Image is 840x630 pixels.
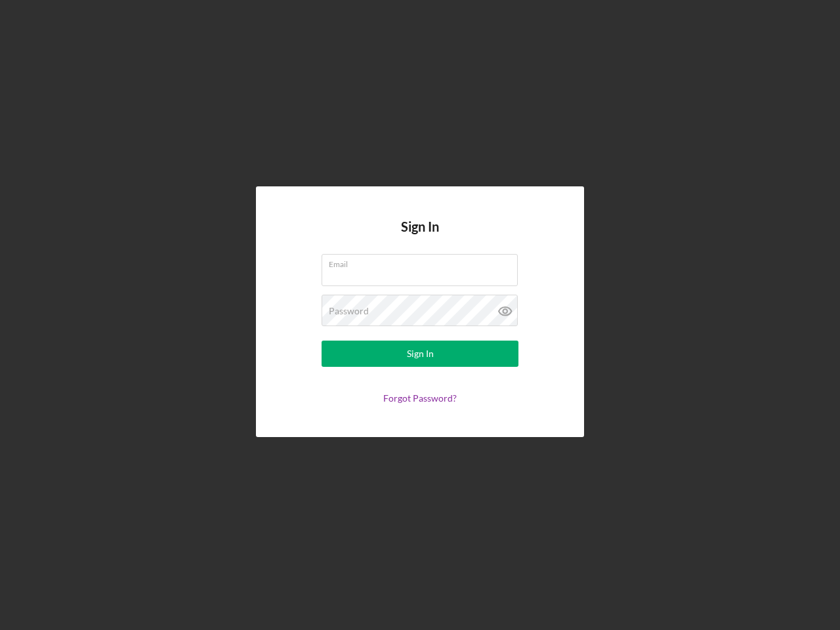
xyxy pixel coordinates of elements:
label: Email [329,255,518,269]
button: Sign In [322,341,518,367]
label: Password [329,306,369,316]
h4: Sign In [401,219,439,254]
a: Forgot Password? [383,392,457,404]
div: Sign In [407,341,434,367]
